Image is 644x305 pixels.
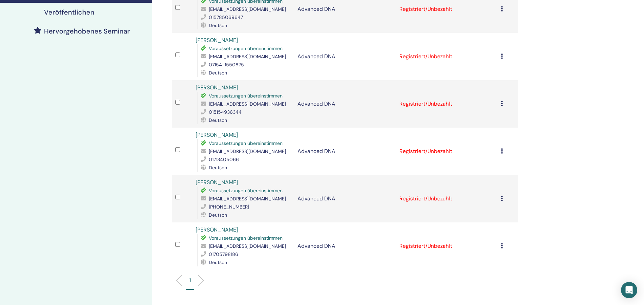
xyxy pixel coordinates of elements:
span: [EMAIL_ADDRESS][DOMAIN_NAME] [209,148,286,154]
span: Voraussetzungen übereinstimmen [209,45,283,51]
a: [PERSON_NAME] [196,131,238,138]
td: Advanced DNA [294,80,396,128]
div: Open Intercom Messenger [621,282,637,298]
span: 015154936344 [209,109,242,115]
span: 01713405066 [209,156,239,162]
span: Deutsch [209,212,227,218]
span: Voraussetzungen übereinstimmen [209,140,283,146]
span: [EMAIL_ADDRESS][DOMAIN_NAME] [209,196,286,202]
span: Voraussetzungen übereinstimmen [209,235,283,241]
td: Advanced DNA [294,175,396,222]
span: [EMAIL_ADDRESS][DOMAIN_NAME] [209,243,286,249]
td: Advanced DNA [294,128,396,175]
span: [EMAIL_ADDRESS][DOMAIN_NAME] [209,101,286,107]
h4: Hervorgehobenes Seminar [44,27,130,35]
h4: Veröffentlichen [44,8,94,16]
a: [PERSON_NAME] [196,37,238,44]
span: [PHONE_NUMBER] [209,204,249,210]
span: Deutsch [209,22,227,28]
span: Deutsch [209,165,227,171]
span: 01705798186 [209,251,238,257]
span: Deutsch [209,70,227,76]
a: [PERSON_NAME] [196,226,238,233]
span: [EMAIL_ADDRESS][DOMAIN_NAME] [209,6,286,12]
td: Advanced DNA [294,222,396,270]
span: 07154-1550875 [209,62,244,68]
span: Voraussetzungen übereinstimmen [209,188,283,194]
span: Deutsch [209,117,227,123]
td: Advanced DNA [294,33,396,80]
span: 015785069647 [209,14,243,20]
a: [PERSON_NAME] [196,179,238,186]
span: Voraussetzungen übereinstimmen [209,93,283,99]
p: 1 [189,277,191,284]
span: [EMAIL_ADDRESS][DOMAIN_NAME] [209,53,286,60]
span: Deutsch [209,259,227,265]
a: [PERSON_NAME] [196,84,238,91]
